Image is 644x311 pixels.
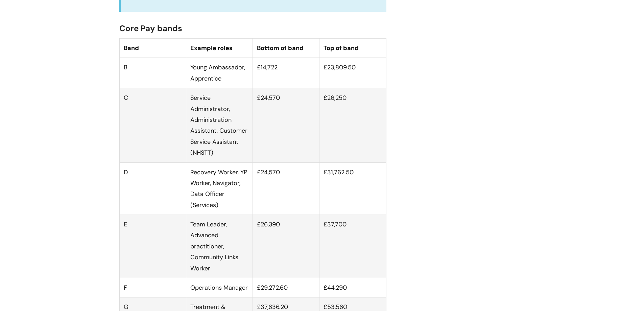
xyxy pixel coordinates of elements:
[186,162,253,215] td: Recovery Worker, YP Worker, Navigator, Data Officer (Services)
[119,215,186,278] td: E
[186,38,253,58] th: Example roles
[319,278,386,297] td: £44,290
[319,38,386,58] th: Top of band
[319,215,386,278] td: £37,700
[253,88,319,162] td: £24,570
[186,278,253,297] td: Operations Manager
[253,58,319,88] td: £14,722
[186,215,253,278] td: Team Leader, Advanced practitioner, Community Links Worker
[319,162,386,215] td: £31,762.50
[119,278,186,297] td: F
[253,162,319,215] td: £24,570
[253,38,319,58] th: Bottom of band
[186,58,253,88] td: Young Ambassador, Apprentice
[119,58,186,88] td: B
[186,88,253,162] td: Service Administrator, Administration Assistant, Customer Service Assistant (NHSTT)
[119,162,186,215] td: D
[119,88,186,162] td: C
[253,278,319,297] td: £29,272.60
[319,58,386,88] td: £23,809.50
[119,38,186,58] th: Band
[119,23,182,34] span: Core Pay bands
[253,215,319,278] td: £26,390
[319,88,386,162] td: £26,250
